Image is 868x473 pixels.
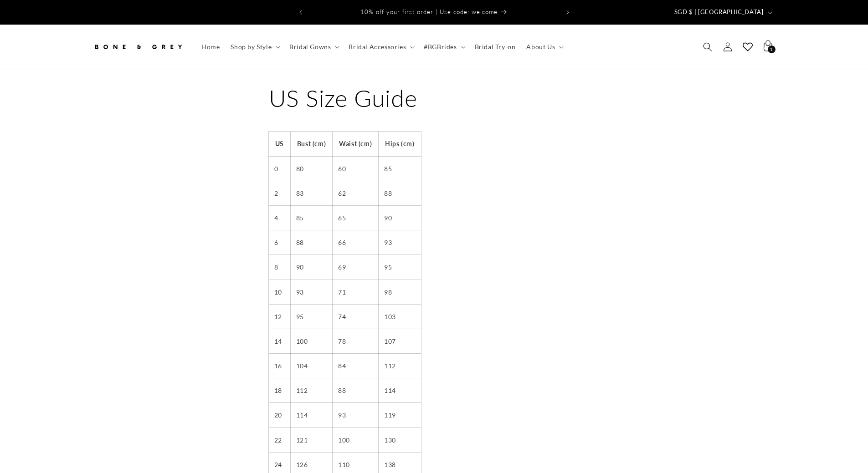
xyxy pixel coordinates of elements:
[475,43,516,51] span: Bridal Try-on
[333,181,379,205] td: 62
[92,37,184,57] img: Bone and Grey Bridal
[333,304,379,329] td: 74
[290,403,332,427] td: 114
[269,156,291,181] td: 0
[333,403,379,427] td: 93
[333,255,379,280] td: 69
[526,43,555,51] span: About Us
[269,255,291,280] td: 8
[333,132,379,156] th: Waist (cm)
[89,34,187,61] a: Bone and Grey Bridal
[333,156,379,181] td: 60
[290,181,332,205] td: 83
[379,354,421,378] td: 112
[379,255,421,280] td: 95
[379,403,421,427] td: 119
[290,280,332,304] td: 93
[290,230,332,255] td: 88
[269,83,600,114] h1: US Size Guide
[231,43,272,51] span: Shop by Style
[290,329,332,353] td: 100
[333,378,379,403] td: 88
[291,4,311,21] button: Previous announcement
[379,205,421,230] td: 90
[379,280,421,304] td: 98
[698,37,718,57] summary: Search
[269,205,291,230] td: 4
[424,43,457,51] span: #BGBrides
[379,132,421,156] th: Hips (cm)
[521,37,567,56] summary: About Us
[379,181,421,205] td: 88
[269,230,291,255] td: 6
[343,37,418,56] summary: Bridal Accessories
[333,230,379,255] td: 66
[333,427,379,452] td: 100
[289,43,331,51] span: Bridal Gowns
[290,132,332,156] th: Bust (cm)
[269,132,291,156] th: US
[269,181,291,205] td: 2
[284,37,343,56] summary: Bridal Gowns
[201,43,220,51] span: Home
[269,304,291,329] td: 12
[418,37,469,56] summary: #BGBrides
[269,427,291,452] td: 22
[269,354,291,378] td: 16
[333,205,379,230] td: 65
[379,304,421,329] td: 103
[469,37,521,56] a: Bridal Try-on
[269,378,291,403] td: 18
[290,378,332,403] td: 112
[360,8,498,15] span: 10% off your first order | Use code: welcome
[196,37,225,56] a: Home
[674,8,764,17] span: SGD $ | [GEOGRAPHIC_DATA]
[333,280,379,304] td: 71
[770,46,773,53] span: 1
[379,329,421,353] td: 107
[290,427,332,452] td: 121
[379,156,421,181] td: 85
[379,230,421,255] td: 93
[269,329,291,353] td: 14
[290,354,332,378] td: 104
[333,329,379,353] td: 78
[269,403,291,427] td: 20
[290,255,332,280] td: 90
[290,304,332,329] td: 95
[290,205,332,230] td: 85
[349,43,406,51] span: Bridal Accessories
[558,4,578,21] button: Next announcement
[379,378,421,403] td: 114
[269,280,291,304] td: 10
[333,354,379,378] td: 84
[225,37,284,56] summary: Shop by Style
[290,156,332,181] td: 80
[669,4,776,21] button: SGD $ | [GEOGRAPHIC_DATA]
[379,427,421,452] td: 130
